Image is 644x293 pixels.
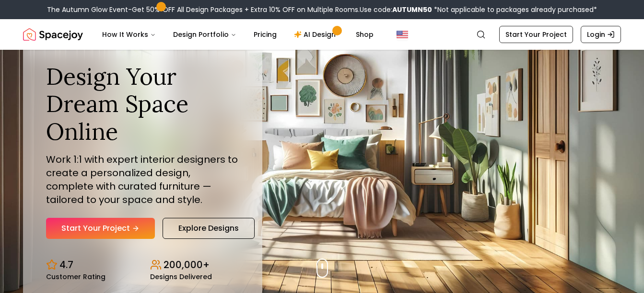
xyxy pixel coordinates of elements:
img: Spacejoy Logo [23,25,83,44]
a: Shop [348,25,381,44]
a: Start Your Project [46,218,155,239]
span: *Not applicable to packages already purchased* [432,5,597,14]
img: United States [397,29,408,40]
p: 200,000+ [164,258,210,271]
a: Explore Designs [163,218,255,239]
a: Start Your Project [499,26,573,43]
a: AI Design [286,25,346,44]
nav: Main [94,25,381,44]
p: Work 1:1 with expert interior designers to create a personalized design, complete with curated fu... [46,153,239,206]
b: AUTUMN50 [392,5,432,14]
a: Login [581,26,621,43]
div: The Autumn Glow Event-Get 50% OFF All Design Packages + Extra 10% OFF on Multiple Rooms. [47,5,597,14]
small: Designs Delivered [150,273,212,280]
div: Design stats [46,250,239,280]
button: Design Portfolio [165,25,244,44]
h1: Design Your Dream Space Online [46,63,239,146]
a: Pricing [246,25,284,44]
a: Spacejoy [23,25,83,44]
small: Customer Rating [46,273,105,280]
span: Use code: [360,5,432,14]
button: How It Works [94,25,164,44]
p: 4.7 [59,258,73,271]
nav: Global [23,19,621,50]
